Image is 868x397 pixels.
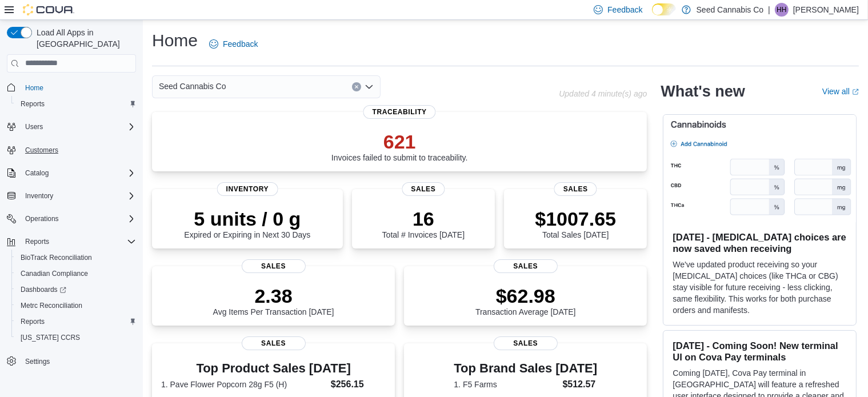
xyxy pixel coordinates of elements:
a: Metrc Reconciliation [16,299,87,312]
img: Cova [23,4,74,15]
span: Sales [554,182,597,196]
p: 2.38 [213,284,334,307]
button: Users [2,119,141,135]
span: Inventory [217,182,278,196]
p: 5 units / 0 g [184,207,310,230]
span: Metrc Reconciliation [16,299,136,312]
button: Inventory [2,188,141,204]
div: Transaction Average [DATE] [475,284,576,316]
a: Feedback [205,33,262,55]
svg: External link [852,89,859,95]
button: Clear input [352,82,361,91]
span: Operations [25,214,59,223]
div: Total Sales [DATE] [535,207,616,239]
button: Settings [2,352,141,369]
span: Reports [16,315,136,328]
button: Users [21,120,47,134]
button: Reports [21,235,54,248]
h3: Top Product Sales [DATE] [161,362,386,375]
a: Reports [16,315,49,328]
span: [US_STATE] CCRS [21,333,80,342]
button: [US_STATE] CCRS [11,330,141,346]
button: Reports [11,96,141,112]
span: Sales [494,336,558,350]
span: Home [21,81,136,95]
button: BioTrack Reconciliation [11,250,141,266]
span: Reports [21,99,45,109]
button: Reports [2,234,141,250]
span: Dashboards [16,283,136,296]
a: BioTrack Reconciliation [16,251,97,264]
span: Operations [21,212,136,226]
span: Customers [21,143,136,157]
span: Traceability [363,105,436,119]
dd: $256.15 [331,378,386,391]
span: Customers [25,146,58,155]
a: Customers [21,143,63,157]
p: 16 [382,207,465,230]
h1: Home [152,29,198,52]
span: Reports [21,317,45,326]
div: Hannah Halley [775,3,789,17]
p: We've updated product receiving so your [MEDICAL_DATA] choices (like THCa or CBG) stay visible fo... [673,259,847,316]
span: Canadian Compliance [16,267,136,280]
a: Home [21,81,48,95]
span: Reports [25,237,49,246]
p: $1007.65 [535,207,616,230]
span: HH [777,3,786,17]
button: Operations [21,212,63,226]
p: | [768,3,770,17]
span: Sales [242,336,306,350]
a: Settings [21,355,54,368]
div: Total # Invoices [DATE] [382,207,465,239]
h3: [DATE] - Coming Soon! New terminal UI on Cova Pay terminals [673,340,847,363]
span: Users [25,122,43,131]
button: Reports [11,314,141,330]
button: Open list of options [365,82,374,91]
p: Updated 4 minute(s) ago [559,89,647,98]
span: Sales [242,259,306,273]
dd: $512.57 [563,378,598,391]
span: Users [21,120,136,134]
dt: 1. Pave Flower Popcorn 28g F5 (H) [161,379,326,390]
span: Canadian Compliance [21,269,88,278]
dt: 1. F5 Farms [454,379,558,390]
h2: What's new [661,82,745,101]
span: Load All Apps in [GEOGRAPHIC_DATA] [32,27,136,50]
span: Settings [21,354,136,368]
span: Home [25,83,43,93]
span: Sales [494,259,558,273]
p: $62.98 [475,284,576,307]
a: [US_STATE] CCRS [16,331,85,344]
a: Dashboards [11,282,141,298]
span: Dashboards [21,285,66,294]
h3: Top Brand Sales [DATE] [454,362,597,375]
span: BioTrack Reconciliation [16,251,136,264]
div: Invoices failed to submit to traceability. [331,130,468,162]
p: Seed Cannabis Co [697,3,764,17]
span: Metrc Reconciliation [21,301,82,310]
a: Reports [16,97,49,111]
input: Dark Mode [652,3,676,15]
span: BioTrack Reconciliation [21,253,92,262]
button: Operations [2,211,141,227]
button: Home [2,79,141,96]
div: Avg Items Per Transaction [DATE] [213,284,334,316]
p: 621 [331,130,468,153]
span: Washington CCRS [16,331,136,344]
div: Expired or Expiring in Next 30 Days [184,207,310,239]
span: Reports [21,235,136,248]
a: Canadian Compliance [16,267,93,280]
button: Metrc Reconciliation [11,298,141,314]
p: [PERSON_NAME] [793,3,859,17]
span: Catalog [25,169,49,178]
span: Inventory [21,189,136,203]
span: Sales [402,182,445,196]
span: Reports [16,97,136,111]
button: Catalog [21,166,53,180]
span: Seed Cannabis Co [159,79,226,93]
span: Settings [25,357,50,366]
a: View allExternal link [822,87,859,96]
button: Catalog [2,165,141,181]
a: Dashboards [16,283,71,296]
